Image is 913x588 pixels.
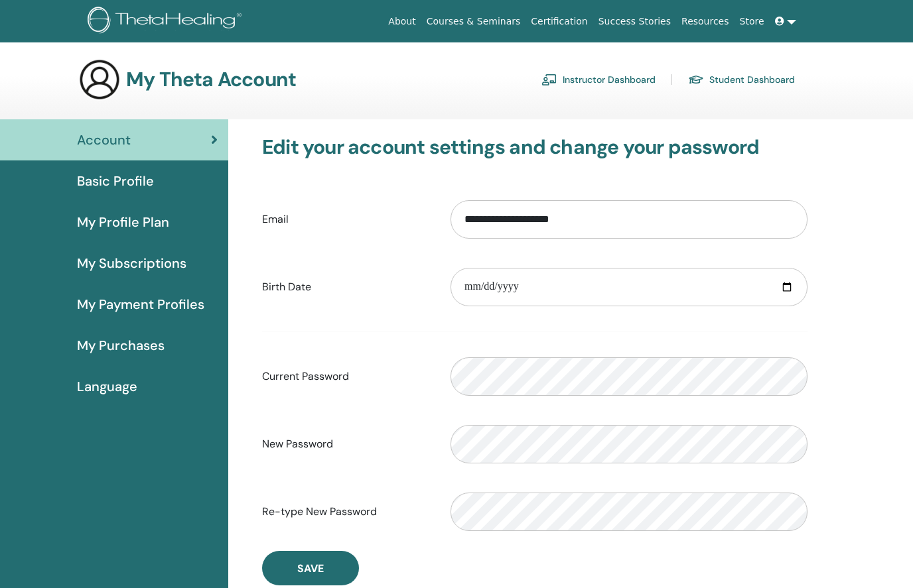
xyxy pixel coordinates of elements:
[262,135,808,159] h3: Edit your account settings and change your password
[77,130,131,150] span: Account
[541,69,656,90] a: Instructor Dashboard
[252,207,441,232] label: Email
[676,9,735,34] a: Resources
[688,69,795,90] a: Student Dashboard
[126,68,296,91] h3: My Theta Account
[88,7,246,36] img: logo.png
[77,294,204,314] span: My Payment Profiles
[252,364,441,389] label: Current Password
[77,253,186,273] span: My Subscriptions
[252,274,441,300] label: Birth Date
[77,171,154,191] span: Basic Profile
[77,377,137,396] span: Language
[297,561,324,575] span: Save
[688,74,704,86] img: graduation-cap.svg
[77,335,165,355] span: My Purchases
[526,9,593,34] a: Certification
[252,432,441,457] label: New Password
[262,551,359,585] button: Save
[593,9,676,34] a: Success Stories
[252,499,441,524] label: Re-type New Password
[421,9,526,34] a: Courses & Seminars
[383,9,421,34] a: About
[735,9,770,34] a: Store
[78,58,121,101] img: generic-user-icon.jpg
[541,74,557,86] img: chalkboard-teacher.svg
[77,212,169,232] span: My Profile Plan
